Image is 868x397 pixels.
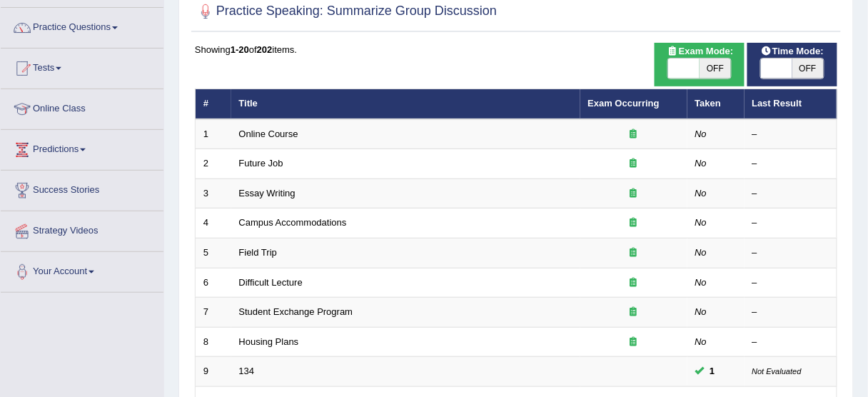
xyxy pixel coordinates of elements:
[792,59,824,79] span: OFF
[231,44,249,55] b: 1-20
[196,149,231,179] td: 2
[705,364,721,379] span: You can still take this question
[752,128,829,141] div: –
[1,211,163,247] a: Strategy Videos
[687,89,745,119] th: Taken
[752,157,829,171] div: –
[196,89,231,119] th: #
[695,277,707,288] em: No
[239,158,283,169] a: Future Job
[196,357,231,387] td: 9
[195,43,837,56] div: Showing of items.
[752,336,829,349] div: –
[655,43,745,86] div: Show exams occurring in exams
[196,298,231,328] td: 7
[588,128,680,141] div: Exam occurring question
[752,306,829,319] div: –
[1,130,163,166] a: Predictions
[195,1,497,22] h2: Practice Speaking: Summarize Group Discussion
[752,276,829,290] div: –
[1,8,163,44] a: Practice Questions
[588,157,680,171] div: Exam occurring question
[1,89,163,125] a: Online Class
[1,171,163,206] a: Success Stories
[231,89,580,119] th: Title
[239,277,303,288] a: Difficult Lecture
[588,276,680,290] div: Exam occurring question
[695,158,707,169] em: No
[752,367,802,376] small: Not Evaluated
[755,44,829,59] span: Time Mode:
[196,179,231,208] td: 3
[588,98,660,109] a: Exam Occurring
[588,187,680,201] div: Exam occurring question
[588,336,680,349] div: Exam occurring question
[239,129,298,139] a: Online Course
[662,44,739,59] span: Exam Mode:
[588,306,680,319] div: Exam occurring question
[700,59,731,79] span: OFF
[752,246,829,260] div: –
[695,247,707,258] em: No
[695,188,707,198] em: No
[1,252,163,288] a: Your Account
[695,129,707,139] em: No
[695,306,707,317] em: No
[695,217,707,228] em: No
[239,188,296,198] a: Essay Writing
[239,247,277,258] a: Field Trip
[239,366,255,376] a: 134
[695,336,707,347] em: No
[239,336,299,347] a: Housing Plans
[196,327,231,357] td: 8
[752,216,829,230] div: –
[196,208,231,238] td: 4
[196,119,231,149] td: 1
[588,246,680,260] div: Exam occurring question
[196,238,231,268] td: 5
[196,268,231,298] td: 6
[239,217,347,228] a: Campus Accommodations
[1,49,163,84] a: Tests
[752,187,829,201] div: –
[257,44,273,55] b: 202
[745,89,837,119] th: Last Result
[239,306,353,317] a: Student Exchange Program
[588,216,680,230] div: Exam occurring question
